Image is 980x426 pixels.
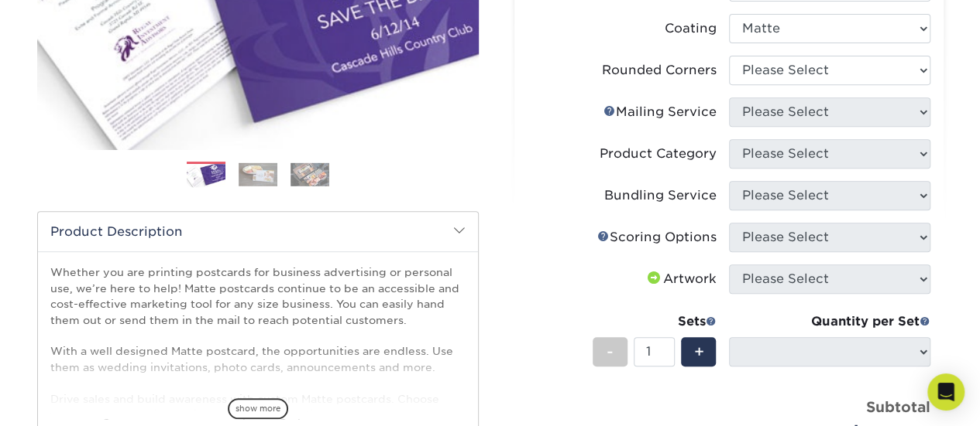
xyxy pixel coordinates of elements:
div: Quantity per Set [729,312,930,331]
div: Open Intercom Messenger [927,373,965,411]
img: Postcards 03 [291,162,329,186]
div: Sets [593,312,717,331]
iframe: Google Customer Reviews [4,379,132,421]
span: show more [228,398,288,419]
img: Postcards 01 [187,162,225,189]
span: + [693,340,703,363]
div: Product Category [600,145,717,163]
img: Postcards 02 [239,162,277,186]
h2: Product Description [38,212,478,251]
div: Bundling Service [604,186,717,205]
strong: Subtotal [866,398,930,415]
span: - [607,340,614,363]
div: Mailing Service [603,103,717,121]
div: Coating [665,19,717,38]
div: Scoring Options [597,228,717,247]
div: Rounded Corners [602,61,717,80]
div: Artwork [645,270,717,288]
